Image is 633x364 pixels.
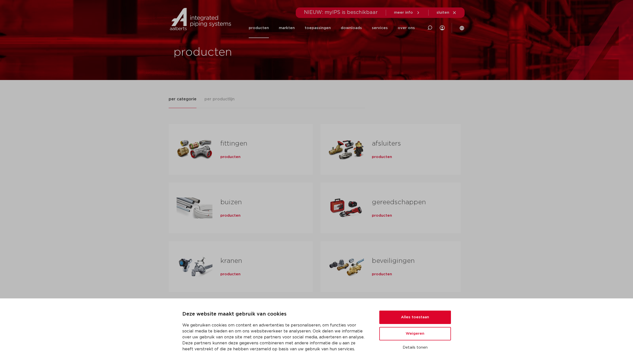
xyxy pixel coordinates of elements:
nav: Menu [249,18,415,38]
button: Details tonen [379,343,451,352]
p: We gebruiken cookies om content en advertenties te personaliseren, om functies voor social media ... [182,322,367,352]
a: gereedschappen [372,199,426,205]
a: producten [220,155,241,160]
span: NIEUW: myIPS is beschikbaar [304,10,378,15]
h1: producten [174,44,314,60]
a: fittingen [220,140,247,147]
span: per productlijn [204,96,235,102]
a: producten [372,155,392,160]
a: producten [249,18,269,38]
a: downloads [341,18,362,38]
a: producten [372,272,392,277]
a: over ons [398,18,415,38]
a: sluiten [437,10,457,15]
a: producten [220,272,241,277]
a: toepassingen [305,18,331,38]
a: meer info [394,10,420,15]
span: meer info [394,11,413,14]
button: Weigeren [379,327,451,340]
a: producten [220,213,241,218]
a: services [372,18,388,38]
p: Deze website maakt gebruik van cookies [182,310,367,318]
a: markten [279,18,295,38]
button: Alles toestaan [379,311,451,324]
span: per categorie [169,96,196,102]
a: kranen [220,258,242,264]
span: sluiten [437,11,449,14]
a: afsluiters [372,140,401,147]
a: beveiligingen [372,258,415,264]
div: Tabs. Open items met enter of spatie, sluit af met escape en navigeer met de pijltoetsen. [169,96,465,300]
a: buizen [220,199,242,205]
a: producten [372,213,392,218]
div: my IPS [440,18,445,38]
